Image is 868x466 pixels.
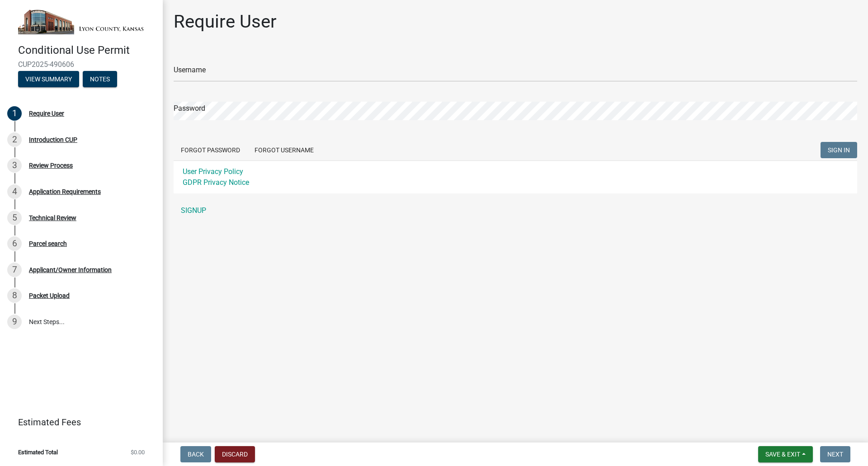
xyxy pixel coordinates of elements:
div: Require User [29,110,64,117]
div: 2 [7,132,22,147]
button: SIGN IN [821,142,857,158]
button: Next [820,446,850,462]
button: Back [180,446,211,462]
a: Estimated Fees [7,413,148,431]
div: 9 [7,315,22,329]
button: Forgot Password [174,142,247,158]
button: View Summary [18,71,79,87]
div: Parcel search [29,240,67,247]
div: 3 [7,158,22,173]
div: 5 [7,211,22,225]
h4: Conditional Use Permit [18,44,156,57]
wm-modal-confirm: Notes [83,76,117,84]
div: Packet Upload [29,292,70,299]
img: Lyon County, Kansas [18,9,148,34]
span: CUP2025-490606 [18,60,145,69]
div: Technical Review [29,215,76,221]
a: SIGNUP [174,202,857,220]
button: Save & Exit [758,446,813,462]
div: Review Process [29,162,73,169]
div: 4 [7,184,22,199]
span: Back [188,451,204,458]
span: Next [827,451,843,458]
wm-modal-confirm: Summary [18,76,79,84]
a: User Privacy Policy [183,167,243,176]
div: Introduction CUP [29,137,77,143]
div: Application Requirements [29,188,101,195]
span: SIGN IN [828,146,850,154]
div: 1 [7,106,22,121]
span: Estimated Total [18,449,58,455]
button: Forgot Username [247,142,321,158]
div: 7 [7,263,22,277]
div: 6 [7,236,22,251]
div: Applicant/Owner Information [29,267,112,273]
button: Notes [83,71,117,87]
span: $0.00 [131,449,145,455]
span: Save & Exit [765,451,800,458]
button: Discard [215,446,255,462]
h1: Require User [174,11,277,33]
div: 8 [7,288,22,303]
a: GDPR Privacy Notice [183,178,249,187]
